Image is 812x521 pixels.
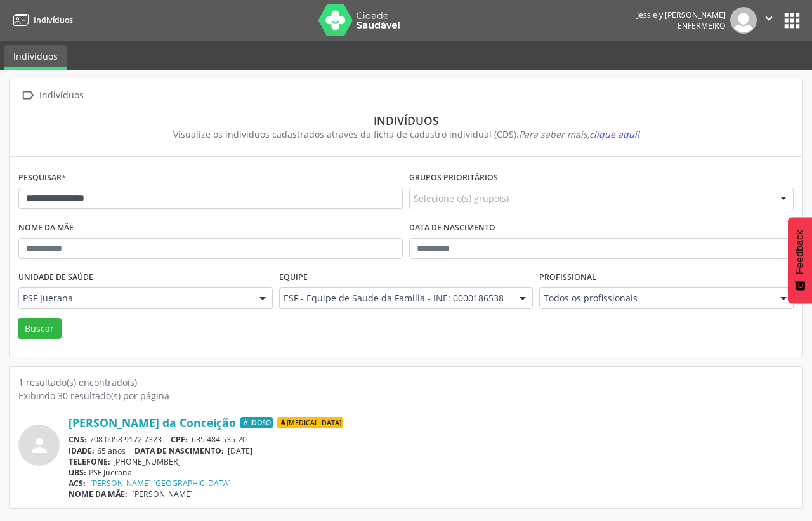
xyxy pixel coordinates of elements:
[762,11,776,25] i: 
[37,86,86,105] div: Indivíduos
[18,376,794,389] div: 1 resultado(s) encontrado(s)
[794,230,806,274] span: Feedback
[788,217,812,303] button: Feedback - Mostrar pesquisa
[18,168,66,188] label: Pesquisar
[284,292,507,305] span: ESF - Equipe de Saude da Familia - INE: 0000186538
[678,20,726,31] span: Enfermeiro
[69,434,87,445] span: CNS:
[132,489,193,499] span: [PERSON_NAME]
[171,434,188,445] span: CPF:
[279,268,308,287] label: Equipe
[414,192,509,205] span: Selecione o(s) grupo(s)
[69,467,794,478] div: PSF Juerana
[18,318,62,340] button: Buscar
[192,434,247,445] span: 635.484.535-20
[69,445,794,456] div: 65 anos
[730,7,757,34] img: img
[27,114,785,128] div: Indivíduos
[28,434,51,457] i: person
[539,268,596,287] label: Profissional
[69,416,236,430] a: [PERSON_NAME] da Conceição
[228,445,252,456] span: [DATE]
[757,7,781,34] button: 
[69,434,794,445] div: 708 0058 9172 7323
[69,467,86,478] span: UBS:
[18,268,93,287] label: Unidade de saúde
[134,445,224,456] span: DATA DE NASCIMENTO:
[409,218,495,238] label: Data de nascimento
[23,292,247,305] span: PSF Juerana
[69,478,86,489] span: ACS:
[69,456,110,467] span: TELEFONE:
[34,15,73,25] span: Indivíduos
[69,489,128,499] span: NOME DA MÃE:
[544,292,768,305] span: Todos os profissionais
[409,168,498,188] label: Grupos prioritários
[277,417,343,428] span: [MEDICAL_DATA]
[637,10,726,20] div: Jessiely [PERSON_NAME]
[519,128,639,140] i: Para saber mais,
[90,478,231,489] a: [PERSON_NAME] [GEOGRAPHIC_DATA]
[18,86,86,105] a:  Indivíduos
[4,45,67,70] a: Indivíduos
[69,456,794,467] div: [PHONE_NUMBER]
[781,10,803,32] button: apps
[589,128,639,140] span: clique aqui!
[240,417,273,428] span: Idoso
[18,389,794,402] div: Exibindo 30 resultado(s) por página
[9,10,73,30] a: Indivíduos
[27,128,785,141] div: Visualize os indivíduos cadastrados através da ficha de cadastro individual (CDS).
[18,86,37,105] i: 
[18,218,74,238] label: Nome da mãe
[69,445,95,456] span: IDADE:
